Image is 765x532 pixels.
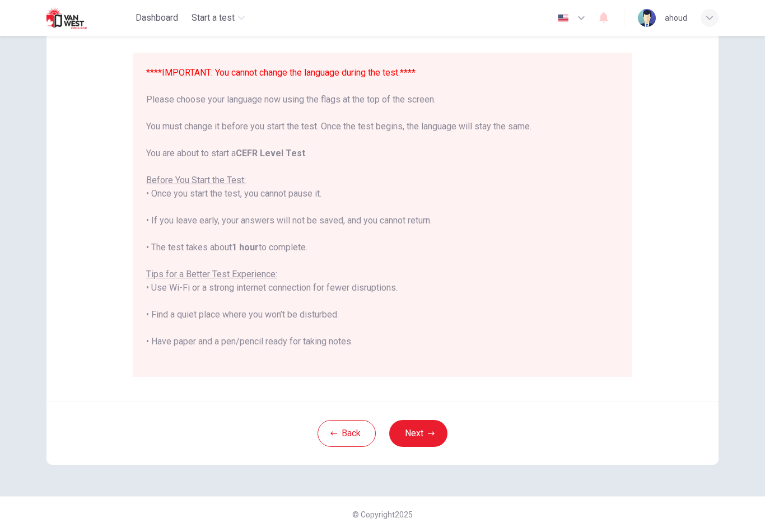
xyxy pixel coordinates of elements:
b: 1 hour [232,242,259,253]
button: Back [318,420,376,447]
span: Start a test [192,11,235,25]
button: Dashboard [131,8,183,28]
a: Van West logo [46,7,131,29]
div: Please choose your language now using the flags at the top of the screen. You must change it befo... [146,66,619,469]
img: Profile picture [638,9,656,27]
span: Dashboard [136,11,178,25]
b: CEFR Level Test [236,148,305,158]
button: Next [389,420,447,447]
img: en [556,14,570,22]
span: © Copyright 2025 [352,510,413,519]
font: ****IMPORTANT: You cannot change the language during the test.**** [146,67,416,78]
img: Van West logo [46,7,105,29]
button: Start a test [187,8,249,28]
u: Before You Start the Test: [146,175,246,185]
div: ahoud [665,11,687,25]
u: Tips for a Better Test Experience: [146,269,277,279]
